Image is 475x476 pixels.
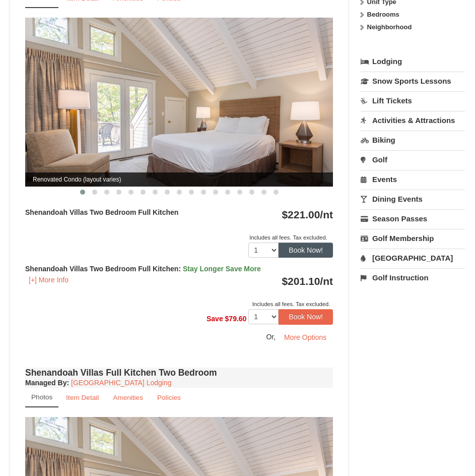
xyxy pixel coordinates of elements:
[25,265,261,273] strong: Shenandoah Villas Two Bedroom Full Kitchen
[282,275,320,287] span: $201.10
[113,394,143,401] small: Amenities
[361,268,465,287] a: Golf Instruction
[71,379,171,387] a: [GEOGRAPHIC_DATA] Lodging
[25,299,333,309] div: Includes all fees. Tax excluded.
[361,52,465,71] a: Lodging
[25,274,72,285] button: [+] More Info
[25,388,58,407] a: Photos
[320,209,333,220] span: /nt
[361,229,465,248] a: Golf Membership
[279,243,333,258] button: Book Now!
[25,208,178,216] strong: Shenandoah Villas Two Bedroom Full Kitchen
[361,190,465,208] a: Dining Events
[361,91,465,110] a: Lift Tickets
[31,393,52,401] small: Photos
[25,172,333,187] span: Renovated Condo (layout varies)
[361,111,465,130] a: Activities & Attractions
[151,388,187,407] a: Policies
[367,11,399,18] strong: Bedrooms
[361,170,465,189] a: Events
[279,309,333,324] button: Book Now!
[266,332,276,340] span: Or,
[66,394,99,401] small: Item Detail
[178,265,181,273] span: :
[25,379,69,387] strong: :
[361,209,465,228] a: Season Passes
[25,379,66,387] span: Managed By
[106,388,150,407] a: Amenities
[25,18,333,187] img: Renovated Condo (layout varies)
[361,249,465,267] a: [GEOGRAPHIC_DATA]
[320,275,333,287] span: /nt
[361,150,465,169] a: Golf
[183,265,261,273] span: Stay Longer Save More
[157,394,181,401] small: Policies
[25,232,333,243] div: Includes all fees. Tax excluded.
[25,368,333,378] h4: Shenandoah Villas Full Kitchen Two Bedroom
[278,330,333,345] button: More Options
[225,315,247,323] span: $79.60
[367,23,412,31] strong: Neighborhood
[207,315,223,323] span: Save
[282,209,333,220] strong: $221.00
[59,388,105,407] a: Item Detail
[361,72,465,90] a: Snow Sports Lessons
[361,131,465,149] a: Biking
